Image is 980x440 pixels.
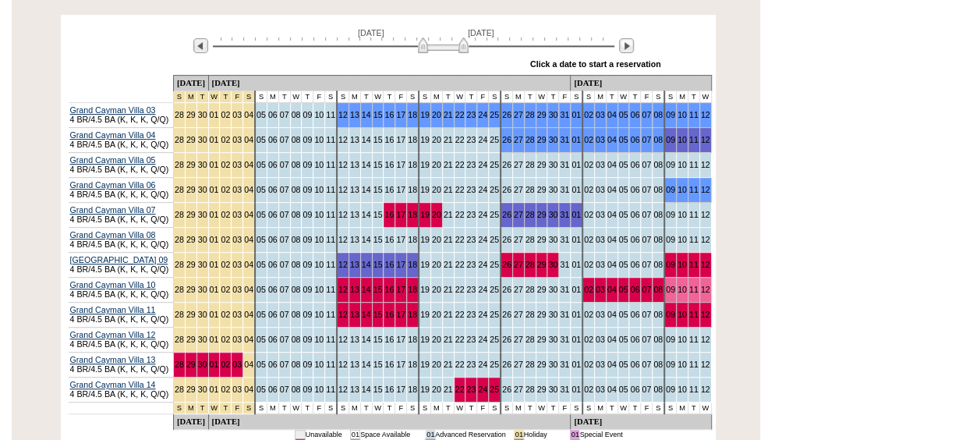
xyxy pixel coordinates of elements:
[360,177,372,202] td: 14
[582,152,594,177] td: 02
[313,127,325,152] td: 10
[653,135,663,144] a: 08
[430,152,442,177] td: 20
[221,360,230,369] a: 02
[290,152,302,177] td: 08
[642,110,651,119] a: 07
[384,177,395,202] td: 16
[514,110,523,119] a: 27
[408,110,417,119] a: 18
[196,102,208,127] td: 30
[465,127,477,152] td: 23
[70,180,156,190] a: Grand Cayman Villa 06
[676,90,688,102] td: M
[430,127,442,152] td: 20
[373,260,383,269] a: 15
[630,110,639,119] a: 06
[629,152,641,177] td: 06
[70,155,156,165] a: Grand Cayman Villa 05
[350,110,359,119] a: 13
[302,152,313,177] td: 09
[630,135,639,144] a: 06
[619,135,628,144] a: 05
[548,110,557,119] a: 30
[678,310,687,319] a: 10
[629,90,641,102] td: T
[395,127,407,152] td: 17
[548,260,557,269] a: 30
[465,90,477,102] td: T
[420,210,430,219] a: 19
[607,110,617,119] a: 04
[537,260,547,269] a: 29
[350,260,359,269] a: 13
[395,177,407,202] td: 17
[173,102,185,127] td: 28
[395,152,407,177] td: 17
[559,152,571,177] td: 31
[530,59,661,69] div: Click a date to start a reservation
[571,90,582,102] td: S
[524,90,536,102] td: T
[243,90,255,102] td: Independence Day 2026
[455,110,465,119] a: 22
[547,90,559,102] td: T
[478,110,487,119] a: 24
[537,210,547,219] a: 29
[536,90,547,102] td: W
[70,355,156,364] a: Grand Cayman Villa 13
[173,75,208,90] td: [DATE]
[232,102,243,127] td: 03
[502,210,511,219] a: 26
[70,255,168,264] a: [GEOGRAPHIC_DATA] 09
[360,90,372,102] td: T
[408,285,417,294] a: 18
[701,185,710,194] a: 12
[220,90,232,102] td: Independence Day 2026
[584,285,593,294] a: 02
[619,38,634,53] img: Next
[384,110,394,119] a: 16
[210,360,219,369] a: 01
[255,177,267,202] td: 05
[302,127,313,152] td: 09
[325,177,337,202] td: 11
[362,260,371,269] a: 14
[559,90,571,102] td: F
[302,177,313,202] td: 09
[70,130,156,140] a: Grand Cayman Villa 04
[584,110,593,119] a: 02
[173,90,185,102] td: Independence Day 2026
[701,285,710,294] a: 12
[267,127,278,152] td: 06
[302,102,313,127] td: 09
[185,152,196,177] td: 29
[185,90,196,102] td: Independence Day 2026
[641,90,653,102] td: F
[373,310,383,319] a: 15
[571,210,581,219] a: 01
[313,90,325,102] td: F
[255,152,267,177] td: 05
[396,310,405,319] a: 17
[396,210,405,219] a: 17
[220,102,232,127] td: 02
[338,110,348,119] a: 12
[524,152,536,177] td: 28
[208,177,220,202] td: 01
[290,177,302,202] td: 08
[666,135,675,144] a: 09
[278,127,290,152] td: 07
[666,260,675,269] a: 09
[525,210,535,219] a: 28
[373,285,383,294] a: 15
[619,110,628,119] a: 05
[348,90,360,102] td: M
[432,110,441,119] a: 20
[243,177,255,202] td: 04
[525,260,535,269] a: 28
[502,260,511,269] a: 26
[408,310,417,319] a: 18
[430,90,442,102] td: M
[571,152,582,177] td: 01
